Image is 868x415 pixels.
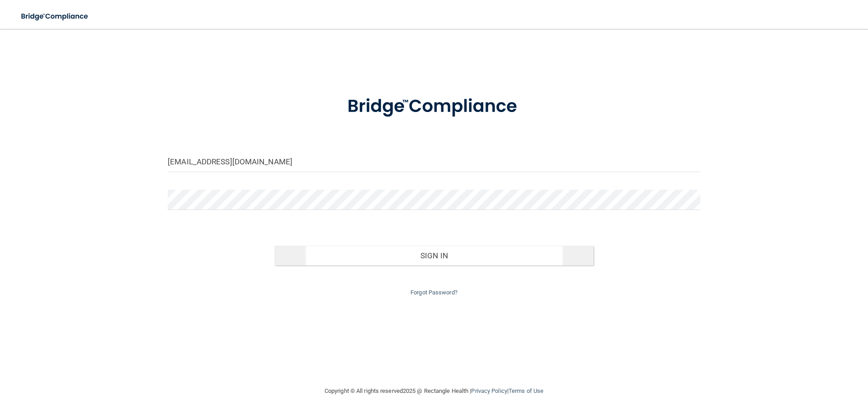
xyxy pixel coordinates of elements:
[329,83,539,130] img: bridge_compliance_login_screen.278c3ca4.svg
[410,289,458,296] a: Forgot Password?
[168,152,700,172] input: Email
[509,387,543,394] a: Terms of Use
[274,246,594,266] button: Sign In
[14,7,97,26] img: bridge_compliance_login_screen.278c3ca4.svg
[471,387,507,394] a: Privacy Policy
[269,377,599,406] div: Copyright © All rights reserved 2025 @ Rectangle Health | |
